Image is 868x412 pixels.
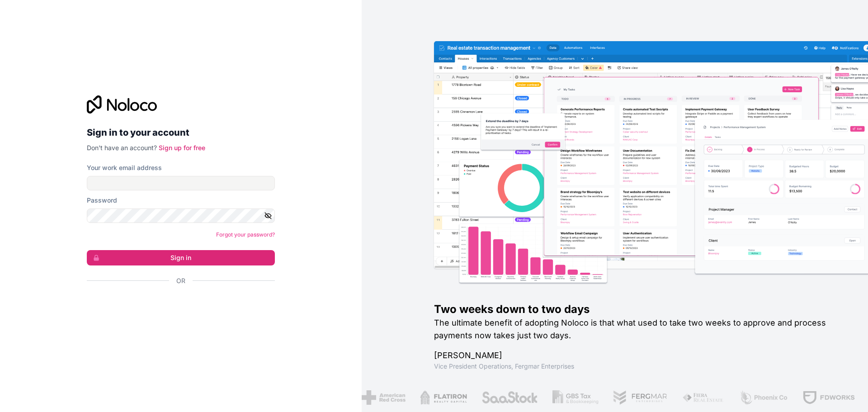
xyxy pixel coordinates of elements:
img: /assets/phoenix-BREaitsQ.png [739,390,788,405]
a: Forgot your password? [216,231,275,238]
img: /assets/fdworks-Bi04fVtw.png [802,390,854,405]
img: /assets/flatiron-C8eUkumj.png [420,390,466,405]
img: /assets/fiera-fwj2N5v4.png [682,390,724,405]
span: Don't have an account? [87,144,157,152]
button: Sign in [87,250,275,265]
a: Sign up for free [159,144,205,152]
input: Email address [87,176,275,190]
img: /assets/american-red-cross-BAupjrZR.png [361,390,405,405]
h1: Vice President Operations , Fergmar Enterprises [434,362,839,371]
label: Password [87,196,117,205]
img: /assets/saastock-C6Zbiodz.png [481,390,538,405]
img: /assets/fergmar-CudnrXN5.png [612,390,667,405]
h2: The ultimate benefit of adopting Noloco is that what used to take two weeks to approve and proces... [434,317,839,342]
img: /assets/gbstax-C-GtDUiK.png [552,390,598,405]
h1: [PERSON_NAME] [434,349,839,362]
input: Password [87,208,275,223]
label: Your work email address [87,163,162,172]
h1: Two weeks down to two days [434,302,839,317]
span: Or [176,276,185,285]
h2: Sign in to your account [87,124,275,141]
